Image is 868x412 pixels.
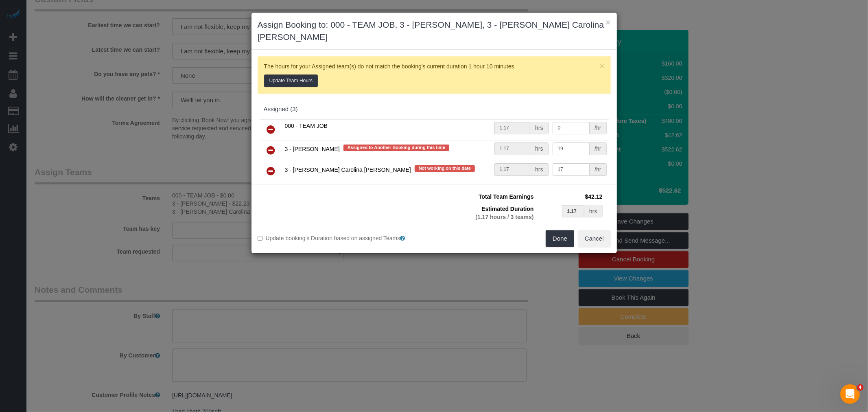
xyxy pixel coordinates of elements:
[599,61,604,70] button: Close
[578,230,611,247] button: Cancel
[840,384,860,404] iframe: Intercom live chat
[258,19,611,43] h3: Assign Booking to: 000 - TEAM JOB, 3 - [PERSON_NAME], 3 - [PERSON_NAME] Carolina [PERSON_NAME]
[530,142,548,155] div: hrs
[599,61,604,70] span: ×
[264,62,596,87] p: The hours for your Assigned team(s) do not match the booking's current duration 1 hour 10 minutes
[606,18,610,26] button: ×
[530,122,548,134] div: hrs
[481,206,533,212] span: Estimated Duration
[285,123,328,129] span: 000 - TEAM JOB
[857,384,864,391] span: 4
[442,213,534,221] div: (1.17 hours / 3 teams)
[264,106,605,113] div: Assigned (3)
[546,230,574,247] button: Done
[258,234,428,242] label: Update booking's Duration based on assigned Teams
[285,146,340,152] span: 3 - [PERSON_NAME]
[440,191,536,203] td: Total Team Earnings
[590,122,606,134] div: /hr
[530,163,548,176] div: hrs
[343,145,449,151] span: Assigned to Another Booking during this time
[258,236,263,241] input: Update booking's Duration based on assigned Teams
[285,167,411,173] span: 3 - [PERSON_NAME] Carolina [PERSON_NAME]
[264,75,318,87] button: Update Team Hours
[536,191,605,203] td: $42.12
[584,205,602,217] div: hrs
[415,165,475,172] span: Not working on this date
[590,142,606,155] div: /hr
[590,163,606,176] div: /hr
